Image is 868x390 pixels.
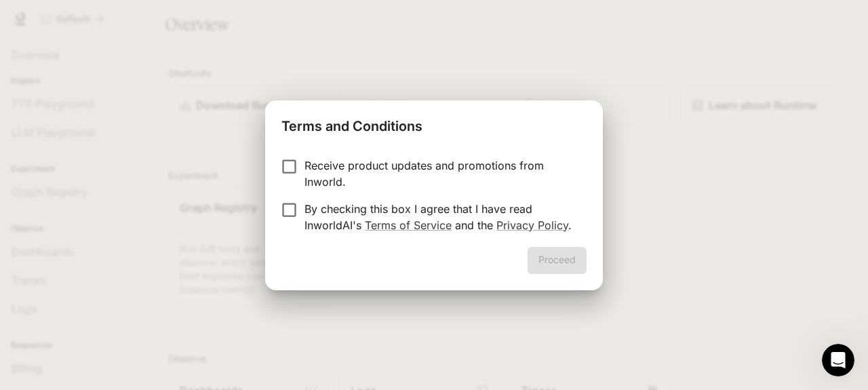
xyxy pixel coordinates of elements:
a: Terms of Service [365,218,452,232]
iframe: Intercom live chat [822,344,854,376]
a: Privacy Policy [496,218,568,232]
h2: Terms and Conditions [265,100,603,147]
p: Receive product updates and promotions from Inworld. [304,157,576,190]
p: By checking this box I agree that I have read InworldAI's and the . [304,201,576,233]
